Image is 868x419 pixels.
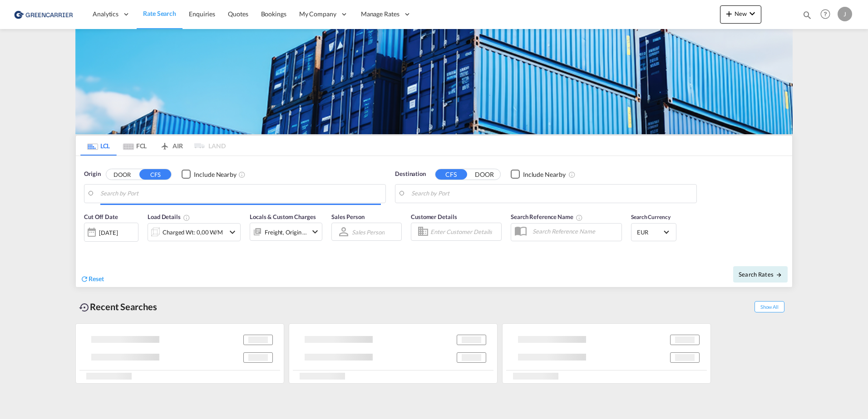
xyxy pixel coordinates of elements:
[84,223,138,242] div: [DATE]
[720,5,761,24] button: icon-plus 400-fgNewicon-chevron-down
[776,272,782,278] md-icon: icon-arrow-right
[84,213,118,220] span: Cut Off Date
[148,223,241,241] div: Charged Wt: 0,00 W/Micon-chevron-down
[76,156,792,287] div: Origin DOOR CFS Checkbox No InkUnchecked: Ignores neighbouring ports when fetching rates.Checked ...
[637,228,662,236] span: EUR
[159,141,170,147] md-icon: icon-airplane
[265,226,307,239] div: Freight Origin Destination
[238,171,246,178] md-icon: Unchecked: Ignores neighbouring ports when fetching rates.Checked : Includes neighbouring ports w...
[310,226,321,237] md-icon: icon-chevron-down
[75,297,161,317] div: Recent Searches
[631,214,671,220] span: Search Currency
[576,214,583,221] md-icon: Your search will be saved by the below given name
[361,10,399,19] span: Manage Rates
[148,213,190,220] span: Load Details
[818,6,838,23] div: Help
[93,10,118,19] span: Analytics
[194,170,237,179] div: Include Nearby
[724,8,735,19] md-icon: icon-plus 400-fg
[739,271,782,278] span: Search Rates
[511,213,583,220] span: Search Reference Name
[430,225,498,239] input: Enter Customer Details
[153,136,189,156] md-tab-item: AIR
[89,275,104,283] span: Reset
[182,170,237,179] md-checkbox: Checkbox No Ink
[838,7,852,21] div: J
[84,241,91,253] md-datepicker: Select
[99,229,118,237] div: [DATE]
[80,136,117,156] md-tab-item: LCL
[636,225,671,239] md-select: Select Currency: € EUREuro
[469,169,500,180] button: DOOR
[435,169,467,180] button: CFS
[80,274,104,284] div: icon-refreshReset
[84,170,100,179] span: Origin
[351,225,385,239] md-select: Sales Person
[523,170,566,179] div: Include Nearby
[802,10,812,24] div: icon-magnify
[183,214,190,221] md-icon: Chargeable Weight
[75,29,793,134] img: GreenCarrierFCL_LCL.png
[331,213,365,220] span: Sales Person
[106,169,138,180] button: DOOR
[163,226,223,239] div: Charged Wt: 0,00 W/M
[733,266,788,283] button: Search Ratesicon-arrow-right
[411,187,692,200] input: Search by Port
[228,10,248,18] span: Quotes
[227,227,238,238] md-icon: icon-chevron-down
[250,213,316,220] span: Locals & Custom Charges
[117,136,153,156] md-tab-item: FCL
[528,224,621,238] input: Search Reference Name
[395,170,426,179] span: Destination
[568,171,576,178] md-icon: Unchecked: Ignores neighbouring ports when fetching rates.Checked : Includes neighbouring ports w...
[80,275,89,283] md-icon: icon-refresh
[100,187,381,200] input: Search by Port
[511,170,566,179] md-checkbox: Checkbox No Ink
[261,10,286,18] span: Bookings
[139,169,171,180] button: CFS
[299,10,336,19] span: My Company
[143,10,176,17] span: Rate Search
[747,8,758,19] md-icon: icon-chevron-down
[802,10,812,20] md-icon: icon-magnify
[189,10,215,18] span: Enquiries
[14,4,75,24] img: 1378a7308afe11ef83610d9e779c6b34.png
[818,6,833,22] span: Help
[79,302,90,313] md-icon: icon-backup-restore
[411,213,457,220] span: Customer Details
[80,136,226,156] md-pagination-wrapper: Use the left and right arrow keys to navigate between tabs
[755,301,784,312] span: Show All
[250,223,322,241] div: Freight Origin Destinationicon-chevron-down
[724,10,758,17] span: New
